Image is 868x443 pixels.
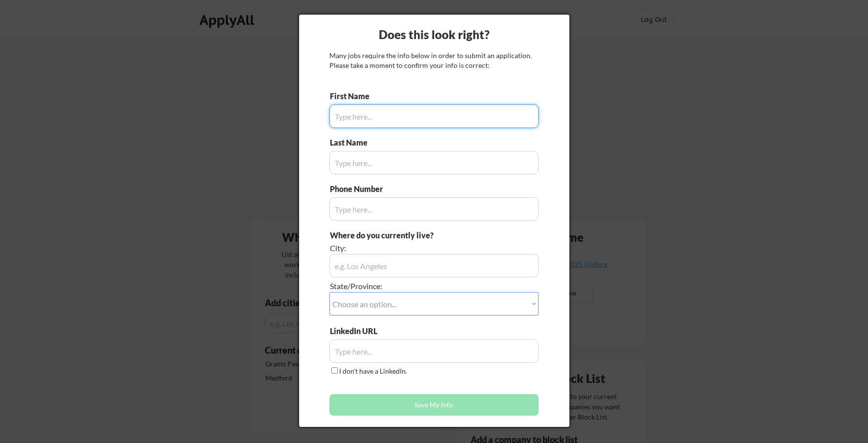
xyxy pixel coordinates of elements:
div: City: [330,243,484,253]
div: First Name [330,91,377,102]
input: Type here... [329,105,539,128]
div: State/Province: [330,281,484,292]
div: LinkedIn URL [330,326,403,337]
input: Type here... [329,151,539,174]
label: I don't have a LinkedIn. [339,367,407,375]
div: Many jobs require the info below in order to submit an application. Please take a moment to confi... [329,51,539,70]
div: Does this look right? [299,26,569,43]
button: Save My Info [329,394,539,416]
div: Where do you currently live? [330,230,484,241]
div: Phone Number [330,184,389,194]
input: Type here... [329,339,539,363]
input: Type here... [329,197,539,221]
div: Last Name [330,137,377,148]
input: e.g. Los Angeles [329,254,539,277]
